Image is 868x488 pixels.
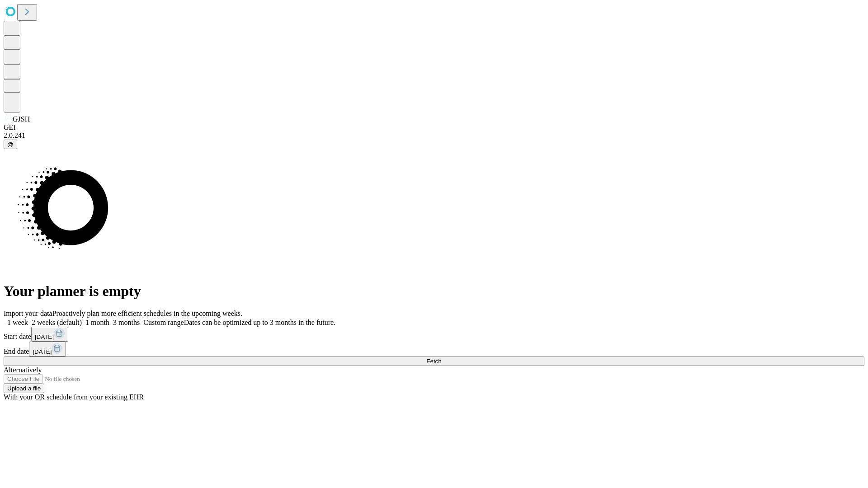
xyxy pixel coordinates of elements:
span: Custom range [143,319,184,326]
button: Fetch [4,357,864,366]
button: [DATE] [31,327,68,342]
span: Dates can be optimized up to 3 months in the future. [184,319,335,326]
button: Upload a file [4,384,44,393]
span: Proactively plan more efficient schedules in the upcoming weeks. [52,310,242,317]
button: @ [4,140,17,149]
span: [DATE] [35,333,54,340]
span: GJSH [13,115,30,123]
span: 3 months [113,319,140,326]
span: Alternatively [4,366,42,374]
button: [DATE] [29,342,66,357]
span: [DATE] [33,348,52,355]
span: Fetch [426,358,441,365]
span: Import your data [4,310,52,317]
div: End date [4,342,864,357]
div: GEI [4,123,864,131]
h1: Your planner is empty [4,283,864,300]
span: With your OR schedule from your existing EHR [4,393,144,401]
span: 2 weeks (default) [32,319,82,326]
span: 1 month [85,319,109,326]
div: Start date [4,327,864,342]
div: 2.0.241 [4,131,864,140]
span: @ [7,141,14,148]
span: 1 week [7,319,28,326]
